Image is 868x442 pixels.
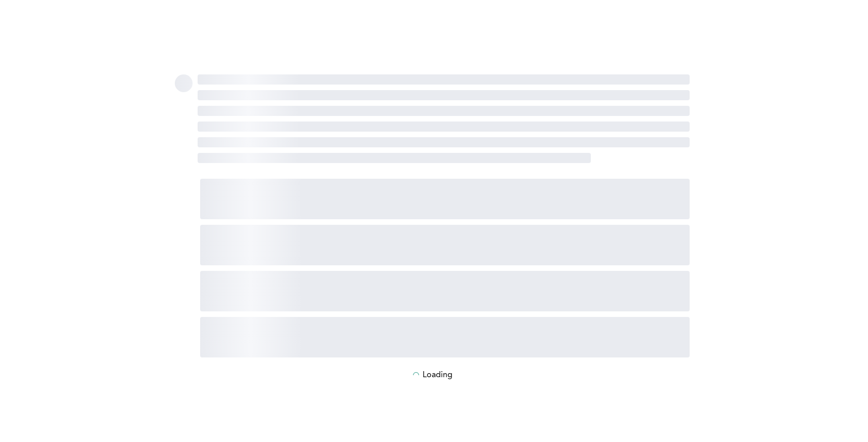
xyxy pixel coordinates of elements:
[200,271,690,311] span: ‌
[423,371,452,380] p: Loading
[198,90,690,100] span: ‌
[198,153,591,163] span: ‌
[175,74,193,92] span: ‌
[198,106,690,116] span: ‌
[198,122,690,132] span: ‌
[200,179,690,219] span: ‌
[200,225,690,265] span: ‌
[198,137,690,147] span: ‌
[200,317,690,357] span: ‌
[198,74,690,85] span: ‌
